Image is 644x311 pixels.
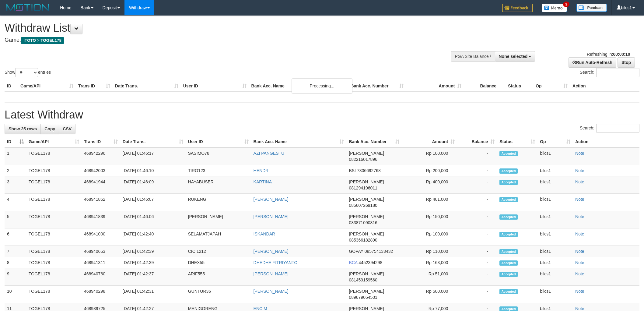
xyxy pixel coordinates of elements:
a: DHEDHE FITRIYANTO [254,260,298,265]
td: SASIMO78 [186,147,251,165]
td: - [457,194,497,211]
a: Note [575,289,584,294]
a: Note [575,168,584,173]
td: Rp 400,000 [402,176,457,194]
a: HENDRI [254,168,270,173]
span: None selected [499,54,528,59]
h4: Game: [5,37,423,43]
a: [PERSON_NAME] [254,249,289,254]
td: Rp 110,000 [402,246,457,257]
th: User ID [181,80,249,92]
a: Note [575,271,584,276]
th: Action [570,80,639,92]
a: Note [575,231,584,236]
td: Rp 200,000 [402,165,457,176]
td: Rp 100,000 [402,147,457,165]
label: Search: [580,68,639,77]
td: TIRO123 [186,165,251,176]
td: Rp 163,000 [402,257,457,268]
span: Copy 081294196011 to clipboard [349,186,377,190]
th: Bank Acc. Number [348,80,406,92]
a: ENCIM [254,306,267,311]
td: CICI1212 [186,246,251,257]
th: Game/API [18,80,76,92]
span: [PERSON_NAME] [349,271,384,276]
span: Accepted [499,260,518,266]
span: Copy 082216017896 to clipboard [349,157,377,162]
td: Rp 401,000 [402,194,457,211]
td: RUKENG [186,194,251,211]
td: bilcs1 [537,268,573,286]
th: Op [533,80,570,92]
a: Stop [618,57,635,68]
span: GOPAY [349,249,363,254]
td: TOGEL178 [26,257,82,268]
td: [DATE] 01:46:17 [120,147,186,165]
td: TOGEL178 [26,147,82,165]
span: Copy 089679054501 to clipboard [349,295,377,300]
td: HAYABUSER [186,176,251,194]
td: [DATE] 01:46:06 [120,211,186,228]
span: ITOTO > TOGEL178 [21,37,64,44]
span: BCA [349,260,357,265]
td: 468940298 [82,286,120,303]
span: Accepted [499,272,518,277]
span: Accepted [499,232,518,237]
td: 2 [5,165,26,176]
label: Search: [580,124,639,133]
td: - [457,176,497,194]
td: 468940760 [82,268,120,286]
span: [PERSON_NAME] [349,151,384,156]
span: [PERSON_NAME] [349,197,384,202]
td: bilcs1 [537,165,573,176]
th: Op: activate to sort column ascending [537,136,573,147]
span: Accepted [499,214,518,220]
td: [DATE] 01:42:31 [120,286,186,303]
span: Copy 083871090816 to clipboard [349,220,377,225]
input: Search: [596,68,639,77]
td: ARIF555 [186,268,251,286]
a: AZI PANGESTU [254,151,285,156]
span: Copy 085366182890 to clipboard [349,238,377,242]
th: Amount: activate to sort column ascending [402,136,457,147]
td: 9 [5,268,26,286]
td: [DATE] 01:46:09 [120,176,186,194]
span: Accepted [499,168,518,174]
td: 4 [5,194,26,211]
td: - [457,246,497,257]
strong: 00:00:10 [613,52,630,57]
input: Search: [596,124,639,133]
td: 468941839 [82,211,120,228]
span: Copy 081459159560 to clipboard [349,277,377,282]
span: 3 [563,2,569,7]
td: TOGEL178 [26,228,82,246]
th: ID: activate to sort column descending [5,136,26,147]
button: None selected [495,51,535,62]
td: [DATE] 01:42:39 [120,246,186,257]
a: Note [575,214,584,219]
th: Date Trans.: activate to sort column ascending [120,136,186,147]
div: Processing... [292,78,352,94]
select: Showentries [15,68,38,77]
span: Accepted [499,289,518,294]
th: Action [573,136,639,147]
th: Status [506,80,533,92]
a: Note [575,260,584,265]
th: Bank Acc. Name [249,80,348,92]
td: GUNTUR36 [186,286,251,303]
td: 468941000 [82,228,120,246]
img: MOTION_logo.png [5,3,51,12]
td: bilcs1 [537,194,573,211]
td: Rp 51,000 [402,268,457,286]
img: Button%20Memo.svg [542,4,567,12]
td: bilcs1 [537,286,573,303]
a: Note [575,179,584,184]
td: bilcs1 [537,246,573,257]
td: [DATE] 01:46:10 [120,165,186,176]
td: 10 [5,286,26,303]
span: CSV [63,126,72,131]
td: [DATE] 01:42:40 [120,228,186,246]
th: Balance [464,80,506,92]
td: 468940653 [82,246,120,257]
td: TOGEL178 [26,268,82,286]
